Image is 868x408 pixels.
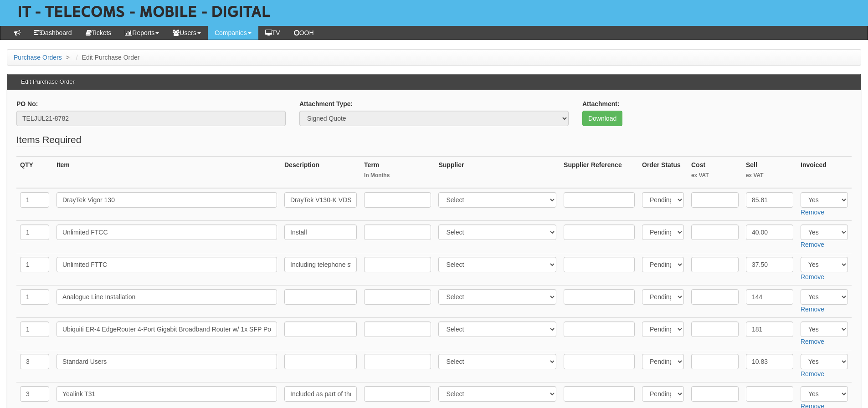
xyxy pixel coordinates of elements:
[688,156,742,188] th: Cost
[74,53,140,62] li: Edit Purchase Order
[53,156,281,188] th: Item
[118,26,166,40] a: Reports
[746,172,793,179] small: ex VAT
[742,156,797,188] th: Sell
[16,99,38,108] label: PO No:
[582,111,622,126] a: Download
[208,26,258,40] a: Companies
[801,273,824,280] a: Remove
[801,338,824,345] a: Remove
[281,156,360,188] th: Description
[27,26,79,40] a: Dashboard
[435,156,560,188] th: Supplier
[16,156,53,188] th: QTY
[638,156,688,188] th: Order Status
[801,370,824,377] a: Remove
[582,99,620,108] label: Attachment:
[64,54,72,61] span: >
[560,156,638,188] th: Supplier Reference
[79,26,118,40] a: Tickets
[801,306,824,313] a: Remove
[360,156,435,188] th: Term
[287,26,321,40] a: OOH
[16,133,81,147] legend: Items Required
[16,74,79,90] h3: Edit Purchase Order
[691,172,739,179] small: ex VAT
[797,156,852,188] th: Invoiced
[14,54,62,61] a: Purchase Orders
[364,172,431,179] small: In Months
[801,209,824,216] a: Remove
[166,26,208,40] a: Users
[801,241,824,248] a: Remove
[258,26,287,40] a: TV
[299,99,353,108] label: Attachment Type:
